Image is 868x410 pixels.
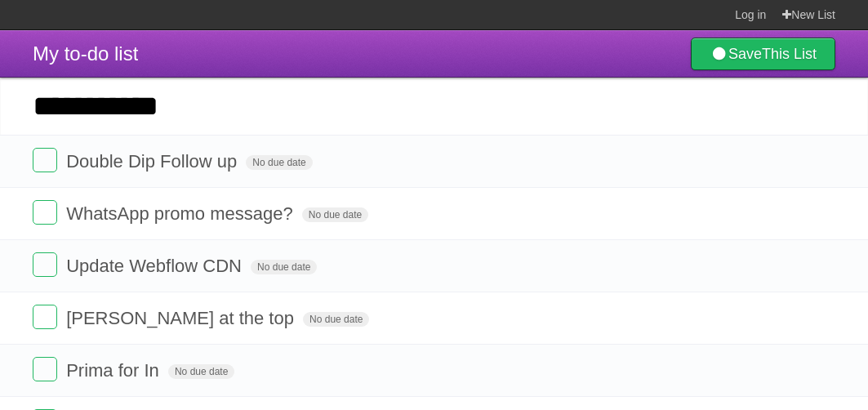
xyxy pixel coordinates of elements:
span: Double Dip Follow up [66,151,241,172]
b: This List [762,46,817,62]
span: No due date [251,260,317,274]
span: No due date [303,312,369,327]
span: No due date [168,364,234,379]
label: Done [33,305,57,329]
span: [PERSON_NAME] at the top [66,308,298,328]
label: Done [33,200,57,225]
span: No due date [302,207,368,222]
a: SaveThis List [691,38,835,70]
span: WhatsApp promo message? [66,203,297,224]
span: Update Webflow CDN [66,256,246,276]
span: My to-do list [33,42,138,65]
label: Done [33,252,57,277]
span: No due date [246,155,312,170]
span: Prima for In [66,360,163,381]
label: Done [33,357,57,381]
label: Done [33,148,57,172]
